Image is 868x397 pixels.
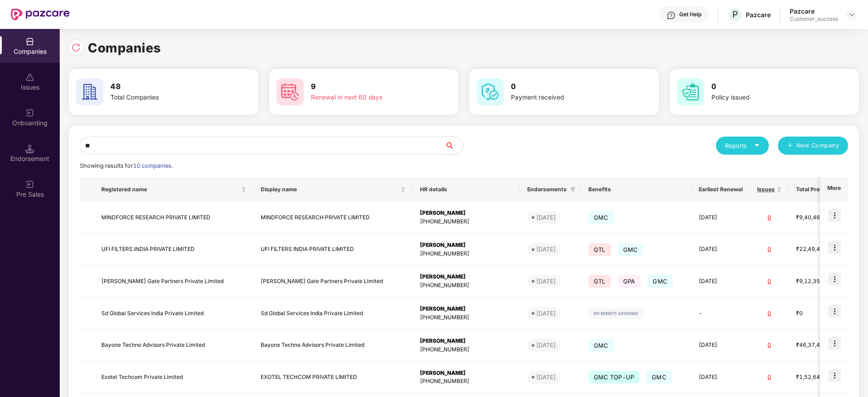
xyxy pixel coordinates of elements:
td: [DATE] [692,265,750,298]
div: ₹1,52,64,166.12 [796,373,841,382]
img: icon [828,273,841,285]
div: [PHONE_NUMBER] [420,345,513,354]
div: [DATE] [536,213,556,222]
span: filter [570,187,576,192]
img: icon [828,241,841,254]
img: svg+xml;base64,PHN2ZyBpZD0iRHJvcGRvd24tMzJ4MzIiIHhtbG5zPSJodHRwOi8vd3d3LnczLm9yZy8yMDAwL3N2ZyIgd2... [848,11,855,18]
td: [DATE] [692,330,750,362]
div: 0 [757,277,782,286]
td: [DATE] [692,234,750,266]
td: Exotel Techcom Private Limited [94,362,253,394]
td: [PERSON_NAME] Gate Partners Private Limited [94,265,253,298]
img: svg+xml;base64,PHN2ZyBpZD0iSXNzdWVzX2Rpc2FibGVkIiB4bWxucz0iaHR0cDovL3d3dy53My5vcmcvMjAwMC9zdmciIH... [25,73,34,82]
img: svg+xml;base64,PHN2ZyB3aWR0aD0iMjAiIGhlaWdodD0iMjAiIHZpZXdCb3g9IjAgMCAyMCAyMCIgZmlsbD0ibm9uZSIgeG... [25,180,34,189]
img: icon [828,209,841,222]
div: [PERSON_NAME] [420,241,513,250]
span: Display name [261,186,399,193]
img: New Pazcare Logo [11,9,70,20]
td: Bayone Techno Advisors Private Limited [94,330,253,362]
div: Total Companies [110,93,224,103]
div: Pazcare [746,10,771,19]
img: svg+xml;base64,PHN2ZyBpZD0iUmVsb2FkLTMyeDMyIiB4bWxucz0iaHR0cDovL3d3dy53My5vcmcvMjAwMC9zdmciIHdpZH... [72,43,81,52]
th: More [820,177,848,202]
img: svg+xml;base64,PHN2ZyB4bWxucz0iaHR0cDovL3d3dy53My5vcmcvMjAwMC9zdmciIHdpZHRoPSI2MCIgaGVpZ2h0PSI2MC... [677,78,704,105]
div: Payment received [511,93,625,103]
span: GTL [588,275,611,288]
span: New Company [796,141,839,150]
h3: 48 [110,81,224,93]
td: UFI FILTERS INDIA PRIVATE LIMITED [253,234,413,266]
div: [PHONE_NUMBER] [420,377,513,386]
button: plusNew Company [778,137,848,155]
td: MINDFORCE RESEARCH PRIVATE LIMITED [94,202,253,234]
img: svg+xml;base64,PHN2ZyB4bWxucz0iaHR0cDovL3d3dy53My5vcmcvMjAwMC9zdmciIHdpZHRoPSI2MCIgaGVpZ2h0PSI2MC... [477,78,504,105]
div: 0 [757,341,782,350]
div: 0 [757,309,782,318]
h3: 0 [511,81,625,93]
div: [PERSON_NAME] [420,337,513,345]
button: search [444,137,463,155]
td: - [692,298,750,330]
span: Issues [757,186,775,193]
div: 0 [757,245,782,254]
img: icon [828,305,841,317]
img: svg+xml;base64,PHN2ZyB4bWxucz0iaHR0cDovL3d3dy53My5vcmcvMjAwMC9zdmciIHdpZHRoPSI2MCIgaGVpZ2h0PSI2MC... [277,78,304,105]
div: [PERSON_NAME] [420,305,513,313]
div: [PERSON_NAME] [420,369,513,378]
th: Registered name [94,177,253,202]
h3: 0 [711,81,825,93]
span: GMC TOP-UP [588,371,639,383]
span: GPA [618,275,641,288]
img: icon [828,369,841,382]
h3: 9 [311,81,425,93]
div: ₹22,49,471.76 [796,245,841,254]
span: search [444,142,463,149]
img: svg+xml;base64,PHN2ZyBpZD0iSGVscC0zMngzMiIgeG1sbnM9Imh0dHA6Ly93d3cudzMub3JnLzIwMDAvc3ZnIiB3aWR0aD... [667,11,676,20]
td: Sd Global Services India Private Limited [253,298,413,330]
th: HR details [413,177,520,202]
div: 0 [757,373,782,382]
img: svg+xml;base64,PHN2ZyB3aWR0aD0iMTQuNSIgaGVpZ2h0PSIxNC41IiB2aWV3Qm94PSIwIDAgMTYgMTYiIGZpbGw9Im5vbm... [25,144,34,153]
span: GMC [618,243,644,256]
div: Renewal in next 60 days [311,93,425,103]
th: Display name [253,177,413,202]
span: GMC [647,275,673,288]
div: Get Help [679,11,701,18]
span: GMC [588,211,614,224]
td: UFI FILTERS INDIA PRIVATE LIMITED [94,234,253,266]
th: Earliest Renewal [692,177,750,202]
div: Policy issued [711,93,825,103]
td: [DATE] [692,202,750,234]
h1: Companies [88,38,161,58]
span: Endorsements [527,186,567,193]
td: [DATE] [692,362,750,394]
div: [DATE] [536,245,556,254]
span: Showing results for [80,162,173,169]
div: [DATE] [536,340,556,350]
span: Registered name [101,186,239,193]
th: Issues [750,177,789,202]
div: Customer_success [790,15,838,23]
div: [PHONE_NUMBER] [420,313,513,322]
span: P [732,9,738,20]
span: Total Premium [796,186,835,193]
div: Pazcare [790,7,838,15]
td: Sd Global Services India Private Limited [94,298,253,330]
span: GMC [646,371,672,383]
img: svg+xml;base64,PHN2ZyBpZD0iQ29tcGFuaWVzIiB4bWxucz0iaHR0cDovL3d3dy53My5vcmcvMjAwMC9zdmciIHdpZHRoPS... [25,37,34,46]
span: GTL [588,243,611,256]
div: [DATE] [536,277,556,286]
img: icon [828,337,841,350]
td: MINDFORCE RESEARCH PRIVATE LIMITED [253,202,413,234]
div: [PHONE_NUMBER] [420,250,513,258]
div: [DATE] [536,309,556,318]
div: ₹9,40,460 [796,213,841,222]
span: caret-down [754,142,760,148]
img: svg+xml;base64,PHN2ZyB4bWxucz0iaHR0cDovL3d3dy53My5vcmcvMjAwMC9zdmciIHdpZHRoPSIxMjIiIGhlaWdodD0iMj... [588,308,644,319]
span: plus [787,142,793,150]
div: ₹9,12,355.94 [796,277,841,286]
div: [PERSON_NAME] [420,273,513,281]
td: EXOTEL TECHCOM PRIVATE LIMITED [253,362,413,394]
img: svg+xml;base64,PHN2ZyB4bWxucz0iaHR0cDovL3d3dy53My5vcmcvMjAwMC9zdmciIHdpZHRoPSI2MCIgaGVpZ2h0PSI2MC... [76,78,103,105]
th: Total Premium [789,177,849,202]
